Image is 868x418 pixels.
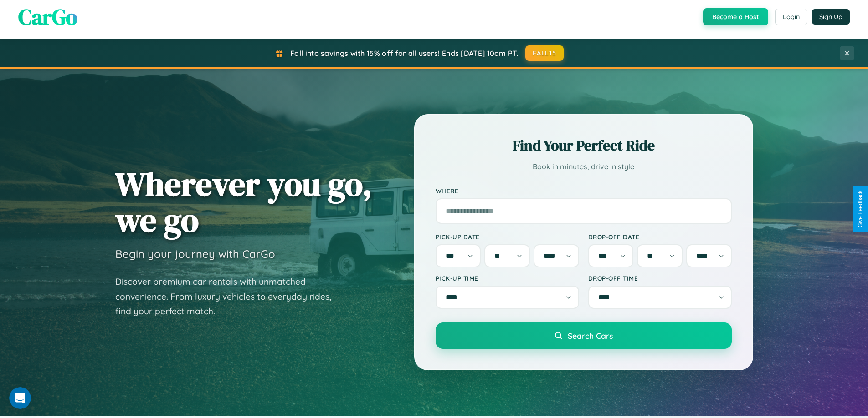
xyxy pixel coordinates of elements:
iframe: Intercom live chat [9,387,31,409]
p: Discover premium car rentals with unmatched convenience. From luxury vehicles to everyday rides, ... [115,274,343,319]
span: Fall into savings with 15% off for all users! Ends [DATE] 10am PT. [290,49,519,58]
span: Search Cars [568,331,613,341]
button: Search Cars [436,322,732,349]
h1: Wherever you go, we go [115,166,372,238]
label: Drop-off Time [588,274,732,282]
span: CarGo [18,2,77,32]
label: Pick-up Date [436,233,579,241]
label: Where [436,187,732,195]
div: Give Feedback [857,191,863,227]
button: Login [775,9,807,25]
h2: Find Your Perfect Ride [436,136,732,156]
label: Drop-off Date [588,233,732,241]
button: FALL15 [525,45,564,61]
button: Sign Up [812,9,850,25]
label: Pick-up Time [436,274,579,282]
h3: Begin your journey with CarGo [115,247,275,261]
button: Become a Host [703,8,768,25]
p: Book in minutes, drive in style [436,160,732,173]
